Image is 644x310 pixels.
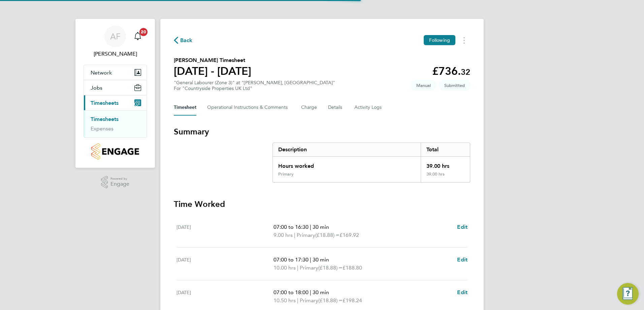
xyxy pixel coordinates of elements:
[313,224,329,230] span: 30 min
[273,143,421,156] div: Description
[174,86,335,91] div: For "Countryside Properties UK Ltd"
[457,256,468,264] a: Edit
[273,265,296,271] span: 10.00 hrs
[313,289,329,296] span: 30 min
[84,26,147,58] a: AF[PERSON_NAME]
[297,297,298,304] span: |
[176,256,273,272] div: [DATE]
[315,232,340,238] span: (£18.88) =
[457,288,468,297] a: Edit
[272,143,470,183] div: Summary
[421,143,470,156] div: Total
[180,36,193,44] span: Back
[273,224,309,230] span: 07:00 to 16:30
[84,95,147,110] button: Timesheets
[131,26,144,47] a: 20
[343,265,362,271] span: £188.80
[411,80,436,91] span: This timesheet was manually created.
[174,126,470,137] h3: Summary
[300,297,318,305] span: Primary
[174,56,251,64] h2: [PERSON_NAME] Timesheet
[343,297,362,304] span: £198.24
[458,35,470,45] button: Timesheets Menu
[457,223,468,231] a: Edit
[421,157,470,172] div: 39.00 hrs
[110,181,129,187] span: Engage
[91,125,114,132] a: Expenses
[432,65,470,77] app-decimal: £736.
[421,172,470,182] div: 39.00 hrs
[301,99,317,116] button: Charge
[273,157,421,172] div: Hours worked
[273,232,293,238] span: 9.00 hrs
[84,143,147,160] a: Go to home page
[354,99,383,116] button: Activity Logs
[278,172,294,177] div: Primary
[318,297,343,304] span: (£18.88) =
[429,37,450,43] span: Following
[139,28,148,36] span: 20
[294,232,295,238] span: |
[297,231,315,239] span: Primary
[300,264,318,272] span: Primary
[273,289,309,296] span: 07:00 to 18:00
[174,36,193,44] button: Back
[174,99,196,116] button: Timesheet
[174,80,335,91] div: "General Labourer (Zone 3)" at "[PERSON_NAME], [GEOGRAPHIC_DATA]"
[110,32,121,41] span: AF
[174,199,470,210] h3: Time Worked
[297,265,298,271] span: |
[310,289,311,296] span: |
[313,256,329,263] span: 30 min
[461,67,470,77] span: 32
[439,80,470,91] span: This timesheet is Submitted.
[424,35,455,45] button: Following
[91,100,119,106] span: Timesheets
[207,99,290,116] button: Operational Instructions & Comments
[176,223,273,239] div: [DATE]
[91,143,139,160] img: countryside-properties-logo-retina.png
[457,256,468,263] span: Edit
[84,80,147,95] button: Jobs
[84,65,147,80] button: Network
[273,256,309,263] span: 07:00 to 17:30
[91,85,102,91] span: Jobs
[328,99,344,116] button: Details
[457,224,468,230] span: Edit
[318,265,343,271] span: (£18.88) =
[617,283,639,305] button: Engage Resource Center
[310,256,311,263] span: |
[174,64,251,78] h1: [DATE] - [DATE]
[91,116,119,122] a: Timesheets
[91,69,112,76] span: Network
[176,288,273,305] div: [DATE]
[75,19,155,168] nav: Main navigation
[101,176,130,189] a: Powered byEngage
[110,176,129,182] span: Powered by
[84,110,147,137] div: Timesheets
[310,224,311,230] span: |
[340,232,359,238] span: £169.92
[84,50,147,58] span: Adrian Faur
[273,297,296,304] span: 10.50 hrs
[457,289,468,296] span: Edit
